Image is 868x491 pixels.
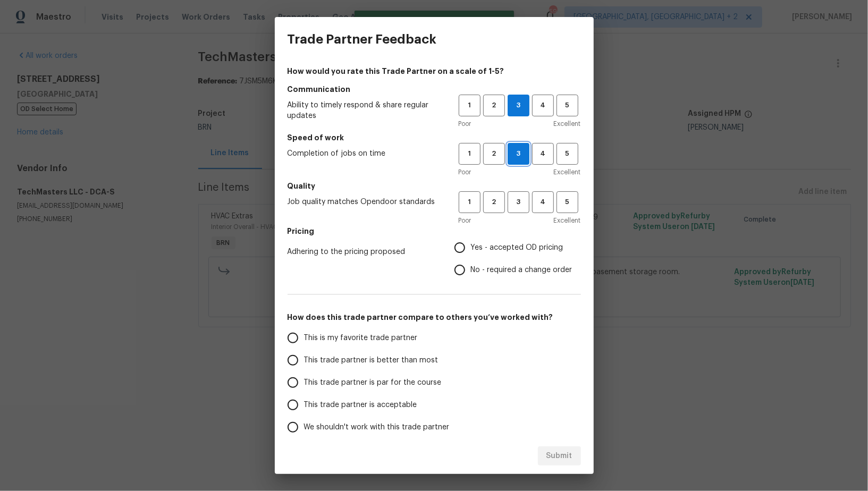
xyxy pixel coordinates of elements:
[288,84,581,95] h5: Communication
[454,236,581,281] div: Pricing
[532,95,554,116] button: 4
[509,196,528,208] span: 3
[460,196,479,208] span: 1
[288,312,581,323] h5: How does this trade partner compare to others you’ve worked with?
[508,143,529,165] button: 3
[508,191,529,213] button: 3
[483,95,505,116] button: 2
[460,148,479,160] span: 1
[533,196,553,208] span: 4
[508,95,529,116] button: 3
[304,422,450,433] span: We shouldn't work with this trade partner
[288,32,437,47] h3: Trade Partner Feedback
[558,196,577,208] span: 5
[484,148,504,160] span: 2
[484,196,504,208] span: 2
[288,197,442,207] span: Job quality matches Opendoor standards
[459,143,481,165] button: 1
[508,148,529,160] span: 3
[288,148,442,159] span: Completion of jobs on time
[459,167,471,177] span: Poor
[288,226,581,236] h5: Pricing
[459,95,481,116] button: 1
[471,265,572,276] span: No - required a change order
[288,181,581,191] h5: Quality
[471,242,563,253] span: Yes - accepted OD pricing
[508,99,529,112] span: 3
[304,400,417,411] span: This trade partner is acceptable
[554,167,581,177] span: Excellent
[557,191,578,213] button: 5
[288,327,581,438] div: How does this trade partner compare to others you’ve worked with?
[554,215,581,226] span: Excellent
[483,191,505,213] button: 2
[288,247,437,257] span: Adhering to the pricing proposed
[460,99,479,112] span: 1
[557,143,578,165] button: 5
[533,148,553,160] span: 4
[304,377,442,388] span: This trade partner is par for the course
[532,143,554,165] button: 4
[558,148,577,160] span: 5
[484,99,504,112] span: 2
[304,355,439,366] span: This trade partner is better than most
[459,118,471,129] span: Poor
[288,100,442,121] span: Ability to timely respond & share regular updates
[532,191,554,213] button: 4
[557,95,578,116] button: 5
[288,66,581,77] h4: How would you rate this Trade Partner on a scale of 1-5?
[554,118,581,129] span: Excellent
[304,333,418,344] span: This is my favorite trade partner
[533,99,553,112] span: 4
[459,215,471,226] span: Poor
[483,143,505,165] button: 2
[459,191,481,213] button: 1
[558,99,577,112] span: 5
[288,132,581,143] h5: Speed of work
